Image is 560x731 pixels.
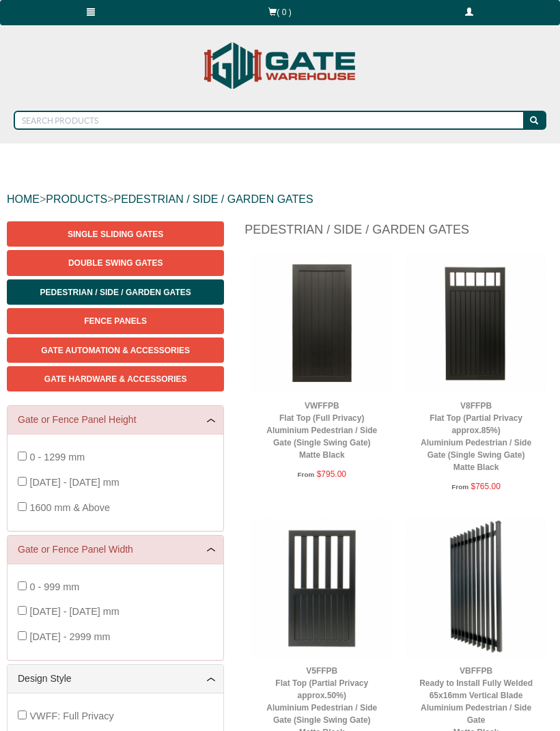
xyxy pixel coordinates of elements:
span: 1600 mm & Above [29,502,110,513]
h1: Pedestrian / Side / Garden Gates [244,221,553,245]
span: [DATE] - 2999 mm [29,631,110,642]
img: Gate Warehouse [201,34,360,97]
a: Gate or Fence Panel Width [18,542,213,557]
span: Double Swing Gates [68,258,163,268]
a: PEDESTRIAN / SIDE / GARDEN GATES [113,193,313,205]
a: Double Swing Gates [7,250,224,275]
span: Fence Panels [84,316,147,326]
img: VWFFPB - Flat Top (Full Privacy) - Aluminium Pedestrian / Side Gate (Single Swing Gate) - Matte B... [251,252,392,393]
a: Single Sliding Gates [7,221,224,247]
span: VWFF: Full Privacy [29,711,113,721]
a: PRODUCTS [46,193,107,205]
input: SEARCH PRODUCTS [14,111,525,130]
a: Design Style [18,672,213,686]
a: Gate or Fence Panel Height [18,413,213,427]
span: Gate Automation & Accessories [41,346,190,355]
div: > > [7,178,553,221]
span: Pedestrian / Side / Garden Gates [40,288,191,297]
a: Gate Automation & Accessories [7,337,224,363]
a: Pedestrian / Side / Garden Gates [7,279,224,305]
span: Gate Hardware & Accessories [44,374,187,384]
span: [DATE] - [DATE] mm [29,606,119,617]
a: HOME [7,193,40,205]
a: Gate Hardware & Accessories [7,366,224,391]
a: Fence Panels [7,308,224,333]
span: 0 - 1299 mm [29,452,85,463]
a: VWFFPBFlat Top (Full Privacy)Aluminium Pedestrian / Side Gate (Single Swing Gate)Matte Black [266,401,377,460]
img: V8FFPB - Flat Top (Partial Privacy approx.85%) - Aluminium Pedestrian / Side Gate (Single Swing G... [406,252,546,393]
span: 0 - 999 mm [29,581,79,592]
span: Single Sliding Gates [68,230,163,239]
iframe: LiveChat chat widget [287,365,560,683]
span: [DATE] - [DATE] mm [29,477,119,488]
img: V5FFPB - Flat Top (Partial Privacy approx.50%) - Aluminium Pedestrian / Side Gate (Single Swing G... [251,518,392,659]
